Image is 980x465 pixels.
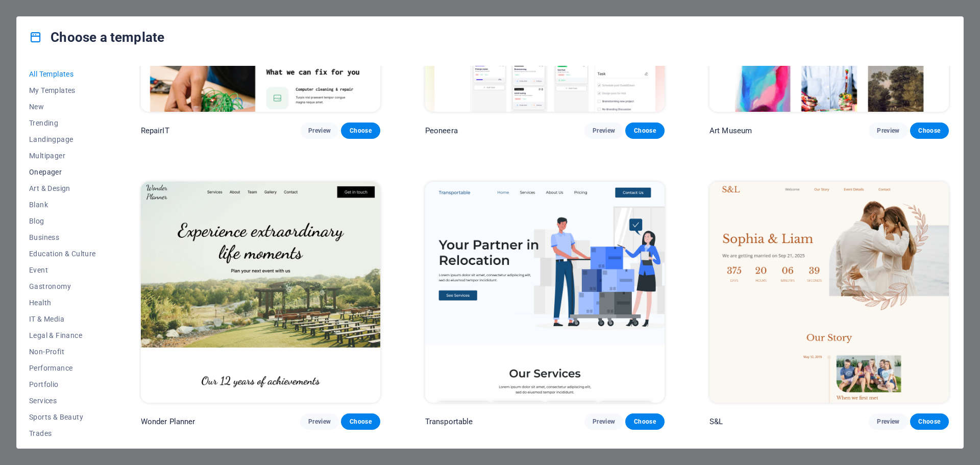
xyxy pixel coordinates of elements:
[29,233,96,241] span: Business
[29,348,96,356] span: Non-Profit
[29,278,96,295] button: Gastronomy
[29,168,96,176] span: Onepager
[29,250,96,258] span: Education & Culture
[918,418,941,426] span: Choose
[29,262,96,278] button: Event
[633,127,656,135] span: Choose
[29,429,96,437] span: Trades
[29,152,96,160] span: Multipager
[341,123,380,139] button: Choose
[29,70,96,78] span: All Templates
[308,127,331,135] span: Preview
[29,327,96,344] button: Legal & Finance
[29,201,96,209] span: Blank
[29,299,96,307] span: Health
[29,295,96,311] button: Health
[625,413,664,430] button: Choose
[29,86,96,94] span: My Templates
[300,413,339,430] button: Preview
[308,418,331,426] span: Preview
[29,180,96,197] button: Art & Design
[29,135,96,143] span: Landingpage
[29,376,96,393] button: Portfolio
[29,246,96,262] button: Education & Culture
[29,213,96,229] button: Blog
[709,126,752,136] p: Art Museum
[300,123,339,139] button: Preview
[29,331,96,339] span: Legal & Finance
[29,131,96,148] button: Landingpage
[29,360,96,376] button: Performance
[584,413,623,430] button: Preview
[29,344,96,360] button: Non-Profit
[29,393,96,409] button: Services
[29,217,96,225] span: Blog
[709,182,949,402] img: S&L
[869,413,908,430] button: Preview
[349,127,372,135] span: Choose
[29,229,96,246] button: Business
[633,418,656,426] span: Choose
[341,413,380,430] button: Choose
[29,66,96,82] button: All Templates
[29,82,96,99] button: My Templates
[29,29,164,45] h4: Choose a template
[877,127,899,135] span: Preview
[29,184,96,192] span: Art & Design
[29,425,96,442] button: Trades
[29,409,96,425] button: Sports & Beauty
[584,123,623,139] button: Preview
[29,397,96,405] span: Services
[29,364,96,372] span: Performance
[141,182,380,402] img: Wonder Planner
[29,99,96,115] button: New
[593,127,615,135] span: Preview
[349,418,372,426] span: Choose
[918,127,941,135] span: Choose
[29,266,96,274] span: Event
[910,413,949,430] button: Choose
[425,417,473,427] p: Transportable
[425,182,665,402] img: Transportable
[29,164,96,180] button: Onepager
[29,380,96,388] span: Portfolio
[141,417,195,427] p: Wonder Planner
[869,123,908,139] button: Preview
[593,418,615,426] span: Preview
[625,123,664,139] button: Choose
[29,413,96,421] span: Sports & Beauty
[877,418,899,426] span: Preview
[29,282,96,290] span: Gastronomy
[29,103,96,111] span: New
[29,119,96,127] span: Trending
[709,417,723,427] p: S&L
[910,123,949,139] button: Choose
[29,148,96,164] button: Multipager
[29,311,96,327] button: IT & Media
[29,197,96,213] button: Blank
[425,126,458,136] p: Peoneera
[29,315,96,323] span: IT & Media
[141,126,169,136] p: RepairIT
[29,115,96,131] button: Trending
